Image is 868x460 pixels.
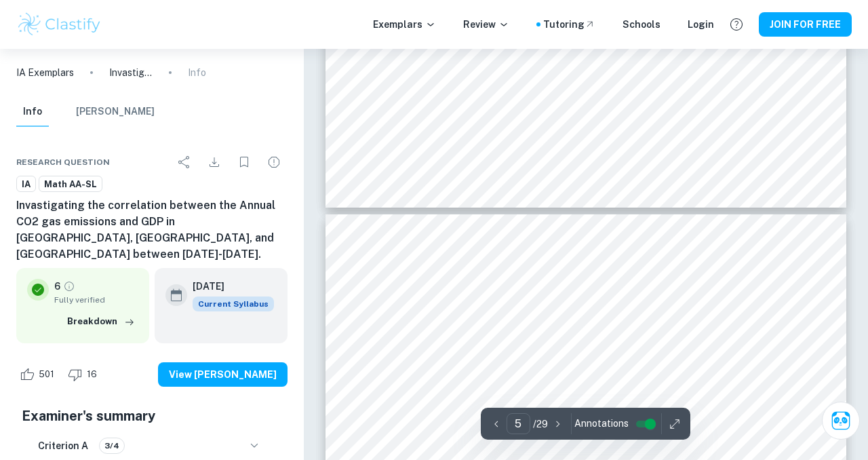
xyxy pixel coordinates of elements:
div: Report issue [260,149,288,176]
span: Fully verified [54,294,138,306]
div: Share [171,149,198,176]
p: / 29 [533,417,548,432]
div: Like [16,364,62,385]
button: View [PERSON_NAME] [158,362,288,387]
a: Grade fully verified [63,280,75,292]
img: Clastify logo [16,11,102,38]
button: Ask Clai [822,402,860,440]
div: Download [201,149,228,176]
a: Math AA-SL [39,176,102,193]
p: Exemplars [373,17,436,32]
span: IA [17,178,35,191]
button: Info [16,97,49,127]
span: 501 [31,368,62,381]
a: Tutoring [543,17,595,32]
a: IA [16,176,36,193]
button: JOIN FOR FREE [759,12,852,37]
span: 3/4 [100,440,124,452]
a: Login [688,17,714,32]
div: Dislike [64,364,104,385]
button: Breakdown [64,311,138,332]
h5: Examiner's summary [22,406,282,426]
p: Invastigating the correlation between the Annual CO2 gas emissions and GDP in [GEOGRAPHIC_DATA], ... [109,65,153,80]
span: Current Syllabus [193,296,274,311]
span: Math AA-SL [39,178,102,191]
p: Review [463,17,509,32]
span: Research question [16,156,110,168]
a: IA Exemplars [16,65,74,80]
a: Schools [623,17,660,32]
h6: [DATE] [193,279,263,294]
span: Annotations [574,417,629,431]
div: This exemplar is based on the current syllabus. Feel free to refer to it for inspiration/ideas wh... [193,296,274,311]
span: 16 [79,368,104,381]
p: 6 [54,279,60,294]
p: Info [188,65,206,80]
button: Help and Feedback [725,13,748,36]
button: [PERSON_NAME] [76,97,155,127]
div: Bookmark [231,149,258,176]
h6: Criterion A [38,438,88,453]
h6: Invastigating the correlation between the Annual CO2 gas emissions and GDP in [GEOGRAPHIC_DATA], ... [16,197,288,263]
